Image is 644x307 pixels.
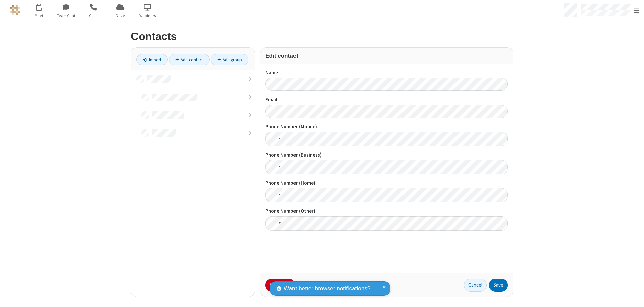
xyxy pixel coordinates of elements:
div: United States: + 1 [265,216,283,231]
a: Import [136,54,168,65]
div: United States: + 1 [265,188,283,202]
iframe: Chat [627,290,639,302]
label: Phone Number (Mobile) [265,123,508,131]
span: Want better browser notifications? [284,284,370,293]
div: Canada: + 1 [265,132,283,146]
a: Add group [211,54,248,65]
button: Delete [265,279,295,292]
label: Email [265,96,508,104]
button: Save [489,279,508,292]
span: Team Chat [53,13,78,19]
label: Phone Number (Other) [265,207,508,215]
span: Drive [108,13,133,19]
span: Meet [26,13,51,19]
img: QA Selenium DO NOT DELETE OR CHANGE [10,5,20,15]
span: Calls [80,13,106,19]
div: United States: + 1 [265,160,283,174]
button: Cancel [464,279,487,292]
label: Phone Number (Home) [265,179,508,187]
div: 3 [40,4,45,9]
h3: Edit contact [265,53,508,59]
label: Name [265,69,508,77]
span: Webinars [135,13,160,19]
a: Add contact [169,54,210,65]
label: Phone Number (Business) [265,151,508,159]
h2: Contacts [131,30,513,42]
